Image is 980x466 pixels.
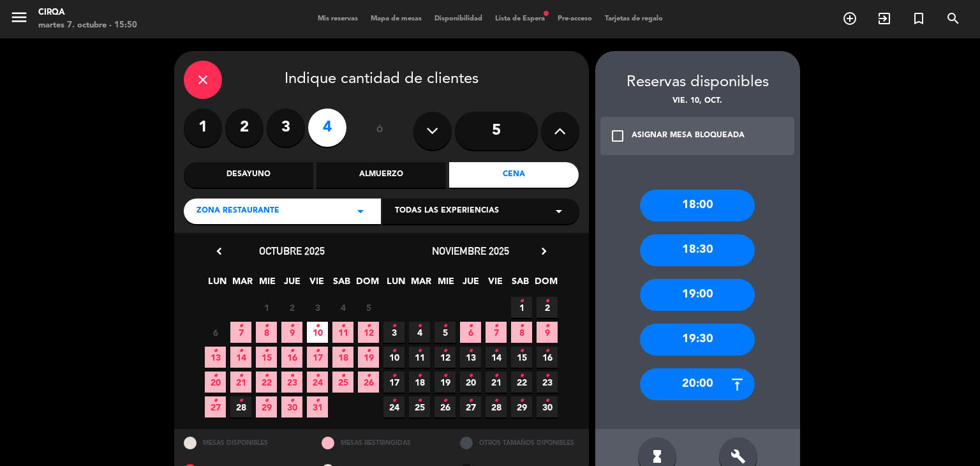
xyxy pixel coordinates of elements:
i: • [443,366,447,386]
span: DOM [356,274,377,295]
span: SAB [331,274,352,295]
i: • [366,316,371,336]
span: 6 [460,322,481,343]
span: 3 [307,297,328,318]
span: 17 [307,347,328,368]
span: 5 [358,297,379,318]
span: fiber_manual_record [542,10,550,17]
i: • [468,316,473,336]
span: 21 [486,372,507,393]
span: VIE [485,274,506,295]
i: • [417,341,422,361]
span: 30 [537,396,558,417]
span: MAR [232,274,253,295]
span: 29 [256,396,277,417]
i: close [195,72,211,87]
span: Lista de Espera [489,15,551,22]
i: • [341,341,345,361]
i: • [545,391,549,411]
i: • [468,341,473,361]
span: JUE [460,274,481,295]
span: 10 [383,347,405,368]
i: • [315,341,320,361]
i: • [315,316,320,336]
span: 13 [205,347,226,368]
div: Reservas disponibles [595,70,800,95]
span: 7 [230,322,251,343]
i: • [519,341,524,361]
i: menu [10,8,29,27]
i: • [315,366,320,386]
div: martes 7. octubre - 15:50 [38,19,137,32]
span: 22 [256,372,277,393]
span: 7 [486,322,507,343]
span: 15 [256,347,277,368]
i: • [494,366,498,386]
span: 8 [256,322,277,343]
i: • [392,316,396,336]
span: Pre-acceso [551,15,598,22]
i: • [417,391,422,411]
i: arrow_drop_down [353,204,368,219]
i: • [392,341,396,361]
i: • [213,391,218,411]
span: 21 [230,372,251,393]
i: • [213,366,218,386]
span: DOM [535,274,556,295]
i: search [946,11,961,26]
span: 22 [511,372,532,393]
span: Todas las experiencias [395,205,499,218]
span: SAB [510,274,531,295]
i: • [443,391,447,411]
i: • [239,366,243,386]
i: • [341,366,345,386]
i: • [519,391,524,411]
span: 30 [281,396,302,417]
div: 18:00 [640,190,755,222]
i: turned_in_not [911,11,926,26]
button: menu [10,8,29,31]
span: 14 [230,347,251,368]
i: • [443,341,447,361]
span: 17 [383,372,405,393]
label: 1 [184,109,222,147]
div: Indique cantidad de clientes [184,61,579,99]
span: 20 [460,372,481,393]
span: 9 [537,322,558,343]
i: • [545,366,549,386]
i: • [468,391,473,411]
i: • [519,366,524,386]
i: • [366,341,371,361]
i: • [290,366,294,386]
span: 11 [409,347,430,368]
div: MESAS DISPONIBLES [174,429,313,456]
div: Cena [449,162,579,188]
i: • [239,316,243,336]
span: MIE [435,274,456,295]
div: vie. 10, oct. [595,95,800,108]
span: 1 [511,297,532,318]
span: Zona Restaurante [197,205,279,218]
span: Tarjetas de regalo [598,15,669,22]
span: 31 [307,396,328,417]
span: 16 [537,347,558,368]
span: 23 [537,372,558,393]
span: 16 [281,347,302,368]
i: • [545,316,549,336]
i: • [264,341,269,361]
i: • [392,391,396,411]
label: 2 [225,109,264,147]
span: 28 [230,396,251,417]
i: • [341,316,345,336]
span: 28 [486,396,507,417]
i: arrow_drop_down [551,204,567,219]
span: 24 [307,372,328,393]
i: • [239,391,243,411]
i: • [264,391,269,411]
i: chevron_left [212,244,226,258]
i: • [545,341,549,361]
i: • [239,341,243,361]
i: • [519,291,524,312]
span: 18 [332,347,353,368]
div: ó [359,109,401,153]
